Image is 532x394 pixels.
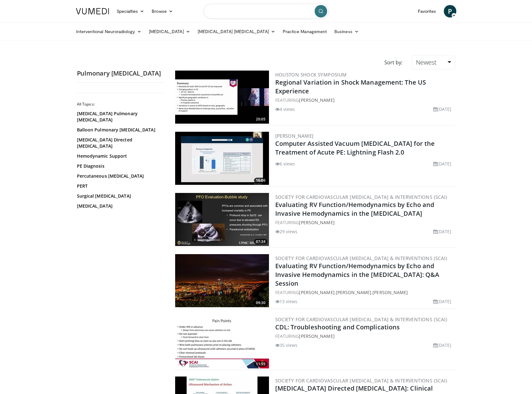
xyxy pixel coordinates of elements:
span: 07:34 [254,239,267,244]
span: 16:06 [254,178,267,183]
h2: All Topics: [77,102,163,107]
a: [PERSON_NAME] [336,289,371,295]
div: FEATURING , , [275,289,454,296]
a: Interventional Neuroradiology [72,25,145,38]
div: FEATURING [275,219,454,226]
a: [MEDICAL_DATA] Directed [MEDICAL_DATA] [77,137,161,149]
a: Society for Cardiovascular [MEDICAL_DATA] & Interventions (SCAI) [275,194,448,200]
a: [PERSON_NAME] [299,289,334,295]
li: [DATE] [433,298,452,305]
img: fc883f37-83c8-46a1-b062-ada584f0dcba.300x170_q85_crop-smart_upscale.jpg [175,193,269,246]
a: [PERSON_NAME] [299,219,334,225]
a: 20:05 [175,71,269,124]
img: 84512ae0-e933-402e-863c-4ddd6a60c2d3.300x170_q85_crop-smart_upscale.jpg [175,254,269,307]
a: 09:30 [175,254,269,307]
a: [MEDICAL_DATA] [145,25,194,38]
a: Specialties [113,5,148,17]
a: CDL: Troubleshooting and Complications [275,323,400,331]
a: Hemodynamic Support [77,153,161,159]
li: [DATE] [433,228,452,235]
li: 4 views [275,106,295,112]
a: Business [331,25,362,38]
a: Newest [412,56,455,69]
li: [DATE] [433,106,452,112]
div: FEATURING [275,97,454,103]
input: Search topics, interventions [204,4,329,19]
img: a5ec2051-5b5b-4d0d-97a5-f2fbdfb2c78a.300x170_q85_crop-smart_upscale.jpg [175,132,269,185]
div: Sort by: [380,56,407,69]
a: [MEDICAL_DATA] [MEDICAL_DATA] [194,25,279,38]
a: Favorites [414,5,440,17]
a: Practice Management [279,25,331,38]
a: [PERSON_NAME] [372,289,408,295]
li: [DATE] [433,160,452,167]
a: Computer Assisted Vacuum [MEDICAL_DATA] for the Treatment of Acute PE: Lightning Flash 2.0 [275,139,435,156]
li: 13 views [275,298,298,305]
a: [PERSON_NAME] [299,333,334,339]
li: 35 views [275,342,298,348]
span: Newest [416,58,437,66]
a: P [444,5,456,17]
a: Houston Shock Symposium [275,71,347,78]
li: 6 views [275,160,295,167]
h2: Pulmonary [MEDICAL_DATA] [77,69,165,77]
a: 11:55 [175,315,269,368]
a: Balloon Pulmonary [MEDICAL_DATA] [77,127,161,133]
a: PE Diagnosis [77,163,161,169]
li: 29 views [275,228,298,235]
a: Percutaneous [MEDICAL_DATA] [77,173,161,179]
a: Surgical [MEDICAL_DATA] [77,193,161,199]
span: 20:05 [254,116,267,122]
a: Regional Variation in Shock Management: The US Experience [275,78,426,95]
li: [DATE] [433,342,452,348]
span: 11:55 [254,361,267,367]
a: [PERSON_NAME] [299,97,334,103]
a: 07:34 [175,193,269,246]
img: VuMedi Logo [76,8,109,14]
a: [PERSON_NAME] [275,133,314,139]
img: 9ccfb65b-ac60-4fa5-bcc6-f8f12c81f02b.300x170_q85_crop-smart_upscale.jpg [175,71,269,124]
a: Evaluating RV Function/Hemodynamics by Echo and Invasive Hemodynamics in the [MEDICAL_DATA]: Q&A ... [275,262,439,288]
a: [MEDICAL_DATA] [77,203,161,209]
a: PERT [77,183,161,189]
div: FEATURING [275,333,454,339]
a: Society for Cardiovascular [MEDICAL_DATA] & Interventions (SCAI) [275,316,448,323]
a: Society for Cardiovascular [MEDICAL_DATA] & Interventions (SCAI) [275,255,448,261]
a: Society for Cardiovascular [MEDICAL_DATA] & Interventions (SCAI) [275,377,448,384]
a: 16:06 [175,132,269,185]
a: Browse [148,5,177,17]
span: 09:30 [254,300,267,306]
a: Evaluating RV Function/Hemodynamics by Echo and Invasive Hemodynamics in the [MEDICAL_DATA] [275,200,434,218]
a: [MEDICAL_DATA] Pulmonary [MEDICAL_DATA] [77,111,161,123]
img: 1ceeabd7-7b2b-47f9-a974-ec48e2d1c1cd.300x170_q85_crop-smart_upscale.jpg [175,315,269,368]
